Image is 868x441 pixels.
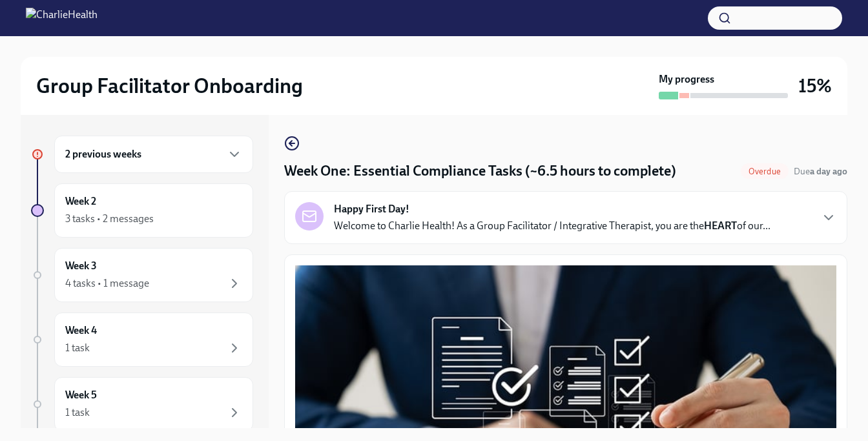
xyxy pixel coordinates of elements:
h6: Week 2 [65,194,96,209]
h6: Week 4 [65,323,97,338]
span: Overdue [741,167,789,176]
div: 4 tasks • 1 message [65,276,149,291]
h4: Week One: Essential Compliance Tasks (~6.5 hours to complete) [284,161,676,181]
h2: Group Facilitator Onboarding [36,73,303,99]
img: CharlieHealth [26,8,98,28]
div: 3 tasks • 2 messages [65,212,154,226]
a: Week 23 tasks • 2 messages [31,183,253,238]
div: 1 task [65,405,90,420]
a: Week 41 task [31,313,253,367]
a: Week 34 tasks • 1 message [31,248,253,302]
span: Due [794,166,847,177]
a: Week 51 task [31,377,253,431]
strong: Happy First Day! [334,202,409,216]
h6: Week 3 [65,259,97,273]
strong: a day ago [810,166,847,177]
strong: HEART [704,220,737,232]
div: 1 task [65,341,90,355]
h6: Week 5 [65,388,97,402]
h6: 2 previous weeks [65,147,141,161]
strong: My progress [659,72,714,87]
h3: 15% [798,74,832,97]
div: 2 previous weeks [54,136,253,173]
span: September 9th, 2025 10:00 [794,165,847,178]
p: Welcome to Charlie Health! As a Group Facilitator / Integrative Therapist, you are the of our... [334,219,770,233]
